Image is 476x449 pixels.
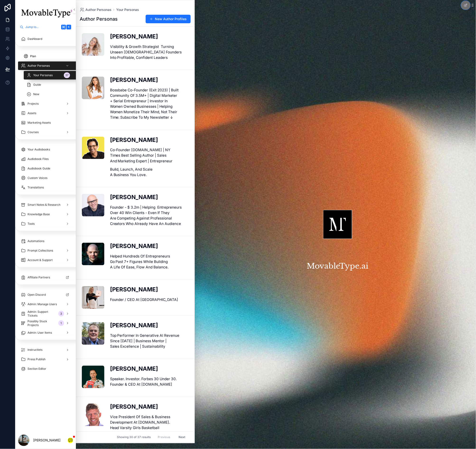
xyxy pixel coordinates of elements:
h2: [PERSON_NAME] [110,77,189,84]
span: Prompt Collections [28,249,53,253]
p: Founder / CEO at [GEOGRAPHIC_DATA] [110,297,189,302]
p: Helped hundreds of Entrepreneurs go past 7+ figures while building a life of ease, flow and balance. [110,253,189,270]
button: New Author Profiles [146,15,191,23]
span: Guide [33,83,41,87]
span: New [33,92,39,96]
img: rec7pta4q62mfemjv0h.jpg [82,33,104,56]
img: rec5juyc2mfel8ib4.jpg [82,77,104,99]
div: scrollable content [15,31,76,379]
span: Jump to... [25,25,59,29]
a: [PERSON_NAME]bossbabe Co-Founder (exit 2023) | Built Community of 3.5M+ | Digital Marketer + Seri... [76,70,194,130]
span: Section Editor [28,367,46,371]
a: Admin: User Items [18,328,73,337]
a: Audiobook Guide [18,164,73,173]
p: bossbabe Co-Founder (exit 2023) | Built Community of 3.5M+ | Digital Marketer + Serial Entreprene... [110,87,189,120]
a: Knowledge Base [18,210,73,219]
a: Instructlets [18,346,73,354]
a: [PERSON_NAME]Founder - $ 3.2m | Helping Entrepreneurs Over 40 Win Clients - Even if they are comp... [76,187,194,236]
span: Affiliate Partners [28,276,50,279]
span: Audiobook Files [28,157,49,161]
span: Author Personas [85,7,111,12]
a: Author Personas [18,61,79,70]
a: Your Audiobooks [18,145,73,154]
a: Affiliate Partners [18,273,73,282]
a: Press Publish [18,355,73,364]
p: Visibility & Growth Strategist Turning Unseen [DEMOGRAPHIC_DATA] Founders into Profitable, Confid... [110,44,189,60]
a: Section Editor [18,365,73,373]
h1: Author Personas [80,16,118,22]
a: Automations [18,237,73,245]
a: Translations [18,183,73,192]
img: recdsepam7v7mr4k.jpg [82,194,104,216]
a: Audiobook Files [18,155,73,163]
a: Prompt Collections [18,246,73,255]
a: Plan [21,52,73,61]
span: Courses [28,130,39,134]
a: [PERSON_NAME]Founder / CEO at [GEOGRAPHIC_DATA] [76,279,194,315]
p: Top Performer in Generative AI Revenue since [DATE] | Business Mentor | Sales Excellence | Sustai... [110,333,189,349]
span: Smart Notes & Research [28,203,60,207]
span: Admin: User Items [28,331,52,335]
span: Open Discord [28,293,46,297]
span: Marketing Assets [28,121,51,125]
span: Tools [28,222,35,226]
a: Courses [18,128,73,136]
button: Jump to...K [18,23,73,31]
a: [PERSON_NAME]Top Performer in Generative AI Revenue since [DATE] | Business Mentor | Sales Excell... [76,315,194,359]
span: Possibly Stuck Projects [28,319,56,327]
a: [PERSON_NAME]Helped hundreds of Entrepreneurs go past 7+ figures while building a life of ease, f... [76,236,194,279]
div: 1 [58,320,64,326]
span: Knowledge Base [28,212,50,216]
img: recamku799m6uwohvg.jpg [82,286,104,309]
span: Automations [28,239,44,243]
img: rec11i79m7tazpwt.jpg [82,243,104,265]
a: [PERSON_NAME]Co-Founder [DOMAIN_NAME] | NY Times Best Selling Author | Sales and Marketing Expert... [76,130,194,187]
span: Custom Voices [28,176,47,180]
a: Assets [18,109,73,117]
span: Instructlets [28,348,42,352]
span: Account & Support [28,258,53,262]
a: New [24,90,73,98]
span: K [67,25,71,29]
p: Co-Founder [DOMAIN_NAME] | NY Times Best Selling Author | Sales and Marketing Expert | Entrepreneur [110,147,189,164]
span: Press Publish [28,358,46,361]
a: Marketing Assets [18,118,73,127]
a: Guide [24,80,73,89]
span: Translations [28,186,44,189]
h2: [PERSON_NAME] [110,33,189,40]
h2: [PERSON_NAME] [110,404,189,411]
h2: [PERSON_NAME] [110,286,189,293]
h2: [PERSON_NAME] [110,322,189,329]
a: Smart Notes & Research [18,201,73,209]
span: Admin: Manage Users [28,302,57,306]
span: Showing 30 of 37 results [117,435,151,439]
a: Admin: Manage Users [18,300,73,309]
a: Your Personas [116,7,139,12]
h2: [PERSON_NAME] [110,366,189,373]
img: rec2lehow89mdj6uv50.jpg [82,137,104,159]
p: Founder - $ 3.2m | Helping Entrepreneurs Over 40 Win Clients - Even if they are competing against... [110,205,189,226]
span: Your Personas [33,73,53,77]
img: rec19g66fm1za05gd.jpg [82,404,104,426]
span: Author Personas [28,64,50,68]
h2: [PERSON_NAME] [110,137,189,144]
h2: [PERSON_NAME] [110,243,189,250]
span: Your Audiobooks [28,148,50,151]
a: Account & Support [18,256,73,264]
span: Audiobook Guide [28,167,50,170]
img: rec19g62pm20t5a1m.jpg [82,366,104,388]
a: Dashboard [18,35,73,43]
span: Assets [28,111,36,115]
span: Admin: Support Tickets [28,310,56,318]
span: Plan [30,54,36,58]
a: Open Discord [18,290,73,299]
a: Projects [18,99,73,108]
p: Speaker. Investor. Forbes 30 Under 30. Founder & CEO At [DOMAIN_NAME] [110,376,189,387]
div: 37 [64,72,70,78]
a: Possibly Stuck Projects1 [18,319,73,327]
img: rec3rh4zm9m37t06p9.jpg [82,322,104,345]
img: App logo [18,6,73,21]
a: Custom Voices [18,174,73,182]
a: Tools [18,220,73,228]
